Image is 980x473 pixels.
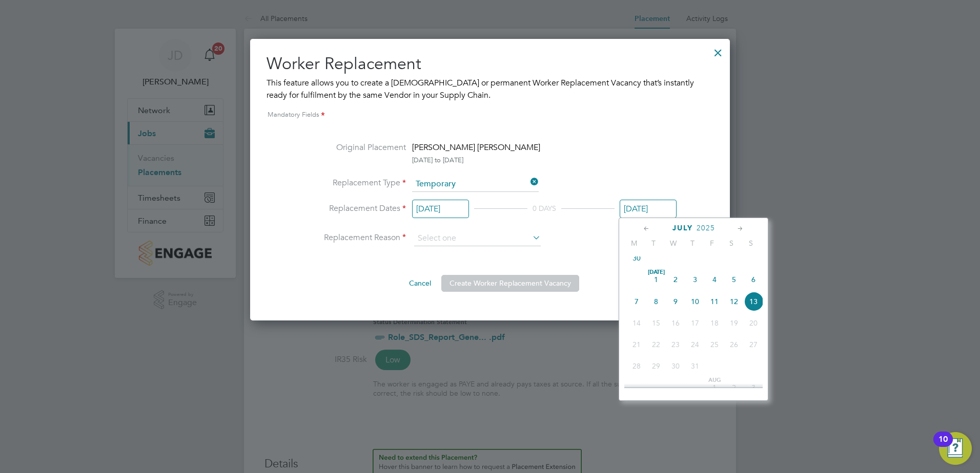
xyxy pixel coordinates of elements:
span: 27 [744,335,763,354]
span: 22 [646,335,666,354]
span: [DATE] [646,270,666,275]
label: Replacement Reason [303,232,406,243]
span: Aug [705,378,724,383]
span: 6 [744,270,763,289]
span: 7 [627,292,646,311]
div: Mandatory Fields [267,110,713,121]
span: 5 [724,270,744,289]
span: 30 [627,248,646,268]
span: S [722,239,741,248]
span: [PERSON_NAME] [PERSON_NAME] [412,142,540,153]
div: 10 [938,439,948,453]
span: 3 [744,378,763,397]
button: Create Worker Replacement Vacancy [441,275,579,291]
span: 18 [705,313,724,333]
button: Cancel [401,275,439,291]
label: Replacement Dates [303,202,406,219]
span: 11 [705,292,724,311]
span: 2025 [697,224,715,232]
span: 16 [666,313,685,333]
span: 8 [646,292,666,311]
span: 23 [666,335,685,354]
span: 26 [724,335,744,354]
span: W [663,239,683,248]
h2: Worker Replacement [267,53,713,75]
span: 28 [627,356,646,376]
span: 10 [685,292,705,311]
span: 3 [685,270,705,289]
span: 31 [685,356,705,376]
span: 9 [666,292,685,311]
span: 29 [646,356,666,376]
span: M [624,239,644,248]
span: 25 [705,335,724,354]
span: T [683,239,702,248]
span: 1 [705,378,724,397]
span: [DATE] to [DATE] [412,156,463,164]
span: F [702,239,722,248]
span: 2 [666,270,685,289]
span: S [741,239,761,248]
input: Select one [414,231,541,246]
span: 14 [627,313,646,333]
span: 21 [627,335,646,354]
span: 19 [724,313,744,333]
span: 17 [685,313,705,333]
span: 13 [744,292,763,311]
label: Replacement Type [303,177,406,190]
div: This feature allows you to create a [DEMOGRAPHIC_DATA] or permanent Worker Replacement Vacancy th... [267,77,713,101]
input: Select one [620,200,677,219]
button: Open Resource Center, 10 new notifications [939,432,972,465]
span: 15 [646,313,666,333]
span: 20 [744,313,763,333]
input: Select one [412,177,539,192]
span: 1 [646,270,666,289]
span: 4 [705,270,724,289]
span: July [672,224,693,232]
div: 0 DAYS [527,202,561,214]
span: 30 [666,356,685,376]
input: Select one [412,200,469,219]
span: T [644,239,663,248]
span: 12 [724,292,744,311]
label: Original Placement [303,141,406,164]
span: 24 [685,335,705,354]
span: 2 [724,378,744,397]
